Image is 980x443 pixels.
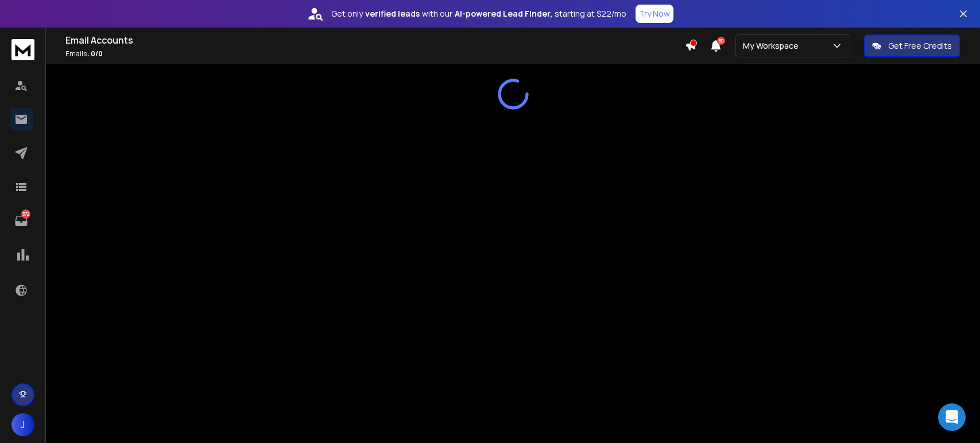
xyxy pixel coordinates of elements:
[91,49,103,59] span: 0 / 0
[636,5,673,23] button: Try Now
[65,33,685,47] h1: Email Accounts
[743,40,803,52] p: My Workspace
[11,39,34,60] img: logo
[21,209,30,219] p: 372
[365,8,420,20] strong: verified leads
[717,37,725,45] span: 50
[888,40,952,52] p: Get Free Credits
[10,209,33,232] a: 372
[455,8,552,20] strong: AI-powered Lead Finder,
[864,34,960,57] button: Get Free Credits
[331,8,626,20] p: Get only with our starting at $22/mo
[11,413,34,436] button: J
[639,8,670,20] p: Try Now
[65,49,685,59] p: Emails :
[938,403,966,431] div: Open Intercom Messenger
